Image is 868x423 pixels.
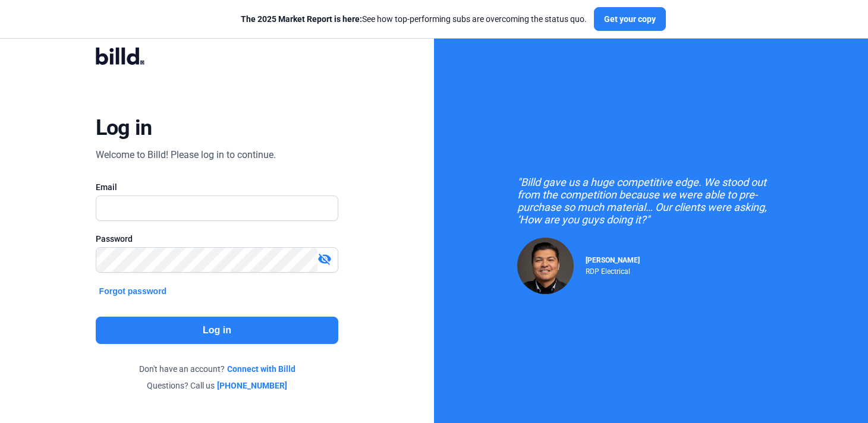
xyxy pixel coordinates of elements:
img: Raul Pacheco [517,238,574,294]
div: Questions? Call us [96,380,339,392]
button: Log in [96,317,339,344]
button: Forgot password [96,285,171,298]
div: RDP Electrical [586,264,640,276]
a: [PHONE_NUMBER] [217,380,287,392]
div: Welcome to Billd! Please log in to continue. [96,148,276,162]
div: See how top-performing subs are overcoming the status quo. [241,13,587,25]
button: Get your copy [594,7,666,31]
span: [PERSON_NAME] [586,256,640,264]
mat-icon: visibility_off [317,252,332,266]
div: Email [96,181,339,193]
a: Connect with Billd [227,363,295,375]
div: Don't have an account? [96,363,339,375]
div: Log in [96,115,152,141]
div: "Billd gave us a huge competitive edge. We stood out from the competition because we were able to... [517,176,785,226]
span: The 2025 Market Report is here: [241,14,362,24]
div: Password [96,233,339,245]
